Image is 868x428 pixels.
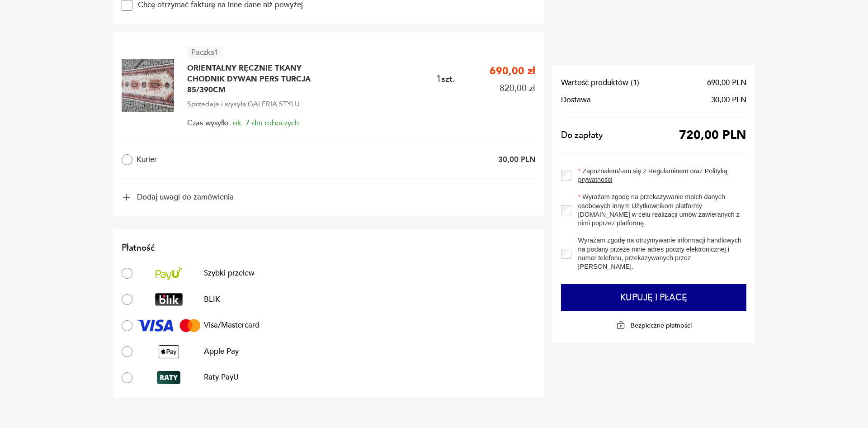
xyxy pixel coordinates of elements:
label: Wyrażam zgodę na przekazywanie moich danych osobowych innym Użytkownikom platformy [DOMAIN_NAME] ... [571,193,747,228]
img: Visa/Mastercard [137,319,200,332]
p: BLIK [204,295,220,305]
a: Polityką prywatności [578,167,727,183]
input: Apple PayApple Pay [122,346,132,357]
span: 1 szt. [436,73,455,85]
p: Visa/Mastercard [204,320,259,331]
p: 690,00 zł [490,63,535,79]
input: BLIKBLIK [122,294,132,305]
span: Dostawa [561,95,591,104]
button: Kupuję i płacę [561,284,746,311]
span: Sprzedaje i wysyła: GALERIA STYLU [187,98,300,110]
span: 30,00 PLN [711,95,746,104]
img: ORIENTALNY RĘCZNIE TKANY CHODNIK DYWAN PERS TURCJA 85/390CM [122,59,174,112]
p: 30,00 PLN [498,155,535,165]
p: Apple Pay [204,347,239,357]
p: Raty PayU [204,372,239,383]
span: 690,00 PLN [707,78,746,87]
img: BLIK [155,293,183,306]
label: Wyrażam zgodę na otrzymywanie informacji handlowych na podany przeze mnie adres poczty elektronic... [571,236,747,271]
span: 720,00 PLN [679,131,746,140]
p: Bezpieczne płatności [631,321,692,330]
h2: Płatność [122,242,535,254]
img: Apple Pay [159,345,179,358]
input: Raty PayURaty PayU [122,372,132,383]
label: Zapoznałem/-am się z oraz [571,167,747,184]
span: ok. 7 dni roboczych [233,118,299,128]
article: Paczka 1 [187,46,223,59]
span: Wartość produktów ( 1 ) [561,78,639,87]
label: Kurier [122,154,297,165]
button: Dodaj uwagi do zamówienia [122,192,234,202]
span: Do zapłaty [561,131,603,140]
input: Visa/MastercardVisa/Mastercard [122,320,132,331]
img: Raty PayU [157,371,180,384]
p: 820,00 zł [500,81,535,95]
img: Ikona kłódki [616,321,625,330]
span: Czas wysyłki: [187,119,299,127]
span: ORIENTALNY RĘCZNIE TKANY CHODNIK DYWAN PERS TURCJA 85/390CM [187,63,323,95]
img: Szybki przelew [156,267,182,280]
input: Szybki przelewSzybki przelew [122,268,132,279]
input: Kurier [122,154,132,165]
p: Szybki przelew [204,268,255,279]
a: Regulaminem [648,167,689,175]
